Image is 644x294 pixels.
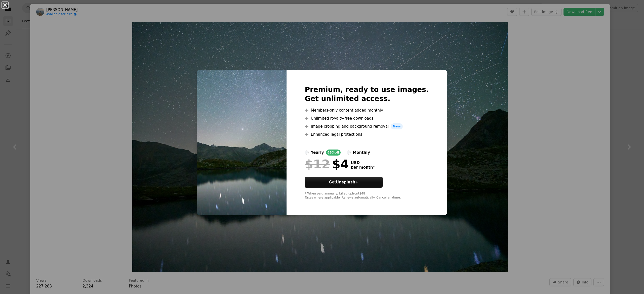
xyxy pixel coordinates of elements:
[305,107,429,113] li: Members-only content added monthly
[305,131,429,137] li: Enhanced legal protections
[391,123,403,129] span: New
[351,165,375,170] span: per month *
[311,150,324,156] div: yearly
[305,151,309,155] input: yearly66%off
[305,158,330,171] span: $12
[347,151,351,155] input: monthly
[305,85,429,103] h2: Premium, ready to use images. Get unlimited access.
[351,161,375,165] span: USD
[353,150,370,156] div: monthly
[305,177,383,188] button: GetUnsplash+
[336,180,358,184] strong: Unsplash+
[305,123,429,129] li: Image cropping and background removal
[326,150,341,156] div: 66% off
[305,158,349,171] div: $4
[305,192,429,200] div: * When paid annually, billed upfront $48 Taxes where applicable. Renews automatically. Cancel any...
[197,70,287,215] img: photo-1756151224665-eba765e8c3b5
[305,115,429,121] li: Unlimited royalty-free downloads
